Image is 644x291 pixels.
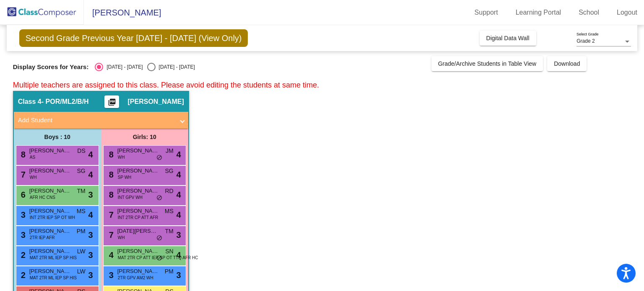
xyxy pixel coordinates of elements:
[117,267,159,276] span: [PERSON_NAME]
[165,247,173,256] span: SN
[103,63,143,71] div: [DATE] - [DATE]
[117,207,159,215] span: [PERSON_NAME]
[107,270,114,280] span: 3
[438,60,537,67] span: Grade/Archive Students in Table View
[18,116,174,125] mat-panel-title: Add Student
[19,210,26,219] span: 3
[547,56,587,71] button: Download
[77,267,86,276] span: LW
[572,6,606,19] a: School
[117,167,159,175] span: [PERSON_NAME]
[468,6,505,19] a: Support
[107,150,114,159] span: 8
[127,98,184,106] span: [PERSON_NAME]
[30,275,77,281] span: MAT 2TR ML IEP SP HIS
[104,95,119,108] button: Print Students Details
[554,60,580,67] span: Download
[118,214,158,221] span: INT 2TR CP ATT AFR
[19,190,26,199] span: 6
[177,209,181,221] span: 4
[177,148,181,161] span: 4
[95,63,195,71] mat-radio-group: Select an option
[117,187,159,195] span: [PERSON_NAME]
[118,174,132,180] span: SP WH
[107,250,114,260] span: 4
[88,249,93,261] span: 3
[177,229,181,241] span: 3
[156,255,162,262] span: do_not_disturb_alt
[118,255,198,261] span: MAT 2TR CP ATT IEP SP OT TTQ AFR HC
[165,187,173,196] span: RD
[19,270,26,280] span: 2
[117,147,159,155] span: [PERSON_NAME]
[107,230,114,239] span: 7
[88,269,93,281] span: 3
[88,188,93,201] span: 3
[29,207,71,215] span: [PERSON_NAME]
[42,98,89,106] span: - POR/ML2/B/H
[19,170,26,179] span: 7
[29,167,71,175] span: [PERSON_NAME]
[576,38,595,44] span: Grade 2
[14,129,101,145] div: Boys : 10
[84,6,161,19] span: [PERSON_NAME]
[13,63,89,71] span: Display Scores for Years:
[610,6,644,19] a: Logout
[165,167,173,175] span: SG
[177,249,181,261] span: 4
[165,227,174,236] span: TM
[165,207,174,216] span: MS
[29,187,71,195] span: [PERSON_NAME]
[88,168,93,181] span: 4
[101,129,188,145] div: Girls: 10
[29,147,71,155] span: [PERSON_NAME]
[19,29,248,47] span: Second Grade Previous Year [DATE] - [DATE] (View Only)
[107,210,114,219] span: 7
[88,229,93,241] span: 3
[118,234,125,241] span: WH
[107,170,114,179] span: 8
[118,275,153,281] span: 2TR GPV AM2 WH
[30,154,35,160] span: AS
[30,255,77,261] span: MAT 2TR ML IEP SP HIS
[19,150,26,159] span: 8
[29,227,71,235] span: [PERSON_NAME]
[156,63,195,71] div: [DATE] - [DATE]
[165,267,174,276] span: PM
[77,147,85,155] span: DS
[177,168,181,181] span: 4
[14,112,188,129] mat-expansion-panel-header: Add Student
[156,195,162,201] span: do_not_disturb_alt
[30,234,55,241] span: 2TR IEP AFR
[107,98,117,110] mat-icon: picture_as_pdf
[156,235,162,242] span: do_not_disturb_alt
[431,56,543,71] button: Grade/Archive Students in Table View
[118,154,125,160] span: WH
[13,81,319,89] span: Multiple teachers are assigned to this class. Please avoid editing the students at same time.
[177,269,181,281] span: 3
[117,247,159,255] span: [PERSON_NAME]
[77,167,85,175] span: SG
[107,190,114,199] span: 8
[88,148,93,161] span: 4
[19,250,26,260] span: 2
[77,227,86,236] span: PM
[117,227,159,235] span: [DATE][PERSON_NAME]
[30,214,75,221] span: INT 2TR IEP SP OT WH
[480,31,536,46] button: Digital Data Wall
[77,247,86,256] span: LW
[177,188,181,201] span: 4
[166,147,174,155] span: JM
[29,267,71,276] span: [PERSON_NAME]
[156,155,162,161] span: do_not_disturb_alt
[118,194,143,201] span: INT GPV WH
[30,174,37,180] span: WH
[509,6,568,19] a: Learning Portal
[19,230,26,239] span: 3
[30,194,55,201] span: AFR HC CNS
[18,98,42,106] span: Class 4
[486,35,530,41] span: Digital Data Wall
[88,209,93,221] span: 4
[29,247,71,255] span: [PERSON_NAME]
[77,207,86,216] span: MS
